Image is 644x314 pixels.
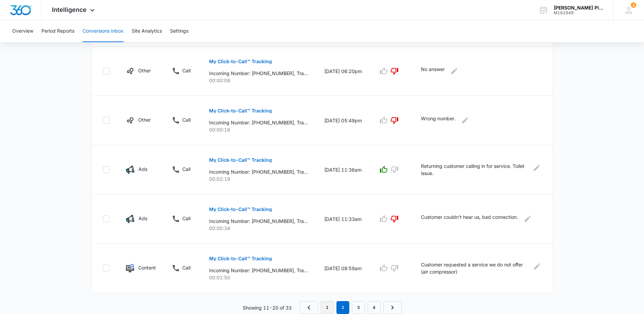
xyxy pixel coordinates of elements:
[533,261,542,272] button: Edit Comments
[12,20,33,42] button: Overview
[316,47,370,96] td: [DATE] 06:20pm
[138,67,151,74] p: Other
[209,207,272,212] p: My Click-to-Call™ Tracking
[631,2,636,8] span: 1
[368,301,381,314] a: Page 4
[209,103,272,119] button: My Click-to-Call™ Tracking
[209,77,308,84] p: 00:00:08
[139,215,147,222] p: Ads
[182,215,190,222] p: Call
[316,244,370,293] td: [DATE] 09:59am
[460,115,471,126] button: Edit Comments
[209,250,272,267] button: My Click-to-Call™ Tracking
[421,66,445,76] p: No answer
[170,20,188,42] button: Settings
[209,158,272,162] p: My Click-to-Call™ Tracking
[316,194,370,244] td: [DATE] 11:33am
[209,70,308,77] p: Incoming Number: [PHONE_NUMBER], Tracking Number: [PHONE_NUMBER], Ring To: [PHONE_NUMBER], Caller...
[209,168,308,175] p: Incoming Number: [PHONE_NUMBER], Tracking Number: [PHONE_NUMBER], Ring To: [PHONE_NUMBER], Caller...
[421,261,529,275] p: Customer requested a service we do not offer (air compressor)
[209,152,272,168] button: My Click-to-Call™ Tracking
[316,96,370,145] td: [DATE] 05:49pm
[209,59,272,64] p: My Click-to-Call™ Tracking
[82,20,124,42] button: Conversions Inbox
[209,126,308,133] p: 00:00:16
[532,162,542,173] button: Edit Comments
[243,304,292,311] p: Showing 11-20 of 33
[383,301,402,314] a: Next Page
[209,267,308,274] p: Incoming Number: [PHONE_NUMBER], Tracking Number: [PHONE_NUMBER], Ring To: [PHONE_NUMBER], Caller...
[182,116,190,123] p: Call
[449,66,460,76] button: Edit Comments
[209,201,272,217] button: My Click-to-Call™ Tracking
[421,115,456,126] p: Wrong number.
[352,301,365,314] a: Page 3
[182,264,190,271] p: Call
[139,165,147,173] p: Ads
[138,116,151,123] p: Other
[300,301,402,314] nav: Pagination
[209,274,308,281] p: 00:01:50
[182,165,190,173] p: Call
[209,225,308,232] p: 00:00:34
[522,213,533,224] button: Edit Comments
[300,301,318,314] a: Previous Page
[209,256,272,261] p: My Click-to-Call™ Tracking
[209,108,272,113] p: My Click-to-Call™ Tracking
[321,301,334,314] a: Page 1
[209,119,308,126] p: Incoming Number: [PHONE_NUMBER], Tracking Number: [PHONE_NUMBER], Ring To: [PHONE_NUMBER], Caller...
[316,145,370,194] td: [DATE] 11:36am
[41,20,74,42] button: Period Reports
[631,2,636,8] div: notifications count
[182,67,190,74] p: Call
[209,175,308,182] p: 00:02:19
[138,264,155,271] p: Content
[209,53,272,70] button: My Click-to-Call™ Tracking
[421,213,518,224] p: Customer couldn't hear us, bad connection.
[209,217,308,225] p: Incoming Number: [PHONE_NUMBER], Tracking Number: [PHONE_NUMBER], Ring To: [PHONE_NUMBER], Caller...
[554,11,603,15] div: account id
[52,6,87,13] span: Intelligence
[336,301,349,314] em: 2
[554,5,603,11] div: account name
[132,20,162,42] button: Site Analytics
[421,162,528,177] p: Returning customer calling in for service. Toilet issue.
